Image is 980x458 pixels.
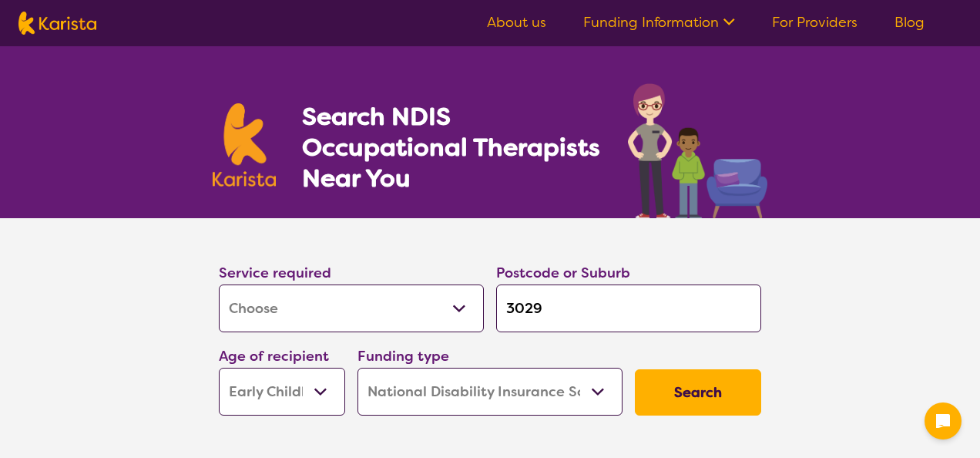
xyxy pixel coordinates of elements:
h1: Search NDIS Occupational Therapists Near You [302,101,602,194]
img: Karista logo [18,12,96,35]
label: Age of recipient [219,347,329,365]
label: Postcode or Suburb [496,264,630,282]
button: Search [635,369,761,416]
a: For Providers [772,13,857,32]
img: occupational-therapy [628,83,767,218]
a: Funding Information [583,13,735,32]
img: Karista logo [213,103,276,187]
input: Type [496,285,761,332]
a: Blog [894,13,925,32]
label: Funding type [357,347,449,365]
label: Service required [219,264,331,282]
a: About us [487,13,546,32]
